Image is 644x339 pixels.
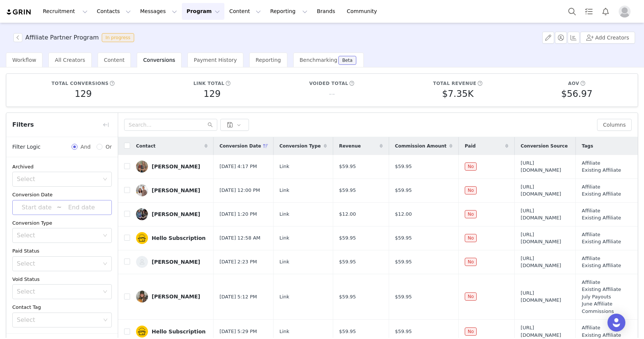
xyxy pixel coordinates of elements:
span: Affiliate Existing Affiliate [582,231,621,245]
button: Columns [597,119,632,131]
a: Hello Subscription [136,232,208,244]
i: icon: down [103,289,107,295]
span: Affiliate Existing Affiliate [582,324,621,339]
h5: $56.97 [561,87,593,101]
span: [URL][DOMAIN_NAME] [521,231,569,245]
a: [PERSON_NAME] [136,161,208,172]
span: Commission Amount [395,143,446,149]
a: [PERSON_NAME] [136,256,208,268]
span: [DATE] 1:20 PM [220,210,257,218]
button: Reporting [266,3,312,20]
span: Link [280,328,290,335]
a: Brands [312,3,342,20]
a: Hello Subscription [136,326,208,338]
div: Beta [342,58,353,63]
span: Affiliate Existing Affiliate [582,183,621,198]
span: Conversion Date [220,143,261,149]
h5: Voided total [309,80,348,87]
span: All Creators [55,57,85,63]
img: 82d51801-f683-48e7-917b-3816f8073dd0.jpg [136,161,148,172]
div: Select [17,316,101,324]
div: [PERSON_NAME] [152,211,200,217]
span: Conversions [143,57,175,63]
button: Program [182,3,224,20]
a: Tasks [581,3,597,20]
div: Conversion Date [12,191,112,199]
span: Or [102,143,112,151]
span: [DATE] 4:17 PM [220,163,257,170]
span: $59.95 [339,234,356,242]
span: $59.95 [339,328,356,335]
span: No [465,162,477,171]
div: Archived [12,163,112,171]
button: Profile [614,6,638,18]
span: Link [280,293,290,301]
span: $59.95 [395,187,412,194]
span: Benchmarking [300,57,337,63]
span: $12.00 [395,210,412,218]
div: [PERSON_NAME] [152,294,200,300]
span: $59.95 [339,293,356,301]
span: Link [280,258,290,266]
button: Content [225,3,265,20]
span: Filters [12,120,34,129]
h5: 129 [203,87,221,101]
div: Select [17,288,99,295]
div: Select [17,175,99,183]
img: 16f21a5b-14ab-4a6a-b52a-274e5cf68cb8.jpg [136,232,148,244]
a: [PERSON_NAME] [136,208,208,220]
h5: AOV [568,80,579,87]
div: Select [17,260,99,267]
button: Notifications [597,3,614,20]
span: Filter Logic [12,143,41,151]
span: [URL][DOMAIN_NAME] [521,289,569,304]
span: No [465,234,477,242]
span: $59.95 [339,187,356,194]
img: 4c17eb47-dcb7-4288-85a9-e9a49fbab6e8.jpg [136,291,148,302]
span: Link [280,234,290,242]
span: Contact [136,143,155,149]
i: icon: search [208,122,213,127]
span: Reporting [256,57,281,63]
div: [PERSON_NAME] [152,164,200,169]
span: $59.95 [339,258,356,266]
span: $59.95 [395,293,412,301]
span: [URL][DOMAIN_NAME] [521,207,569,222]
i: icon: down [103,262,107,267]
span: Paid [465,143,476,149]
span: No [465,210,477,218]
i: icon: down [103,233,107,238]
span: Link [280,163,290,170]
a: [PERSON_NAME] [136,291,208,302]
img: 9b9748b6-ad7d-435a-96d9-1c6efd031d57--s.jpg [136,256,148,268]
div: [PERSON_NAME] [152,259,200,265]
span: Affiliate Existing Affiliate [582,207,621,222]
span: Conversion Type [280,143,321,149]
h5: $7.35K [442,87,473,101]
span: $59.95 [339,163,356,170]
span: And [78,143,94,151]
div: Conversion Type [12,219,112,227]
span: Payment History [194,57,237,63]
span: No [465,258,477,266]
span: [object Object] [13,33,137,42]
img: 97db1c0b-8b24-4032-bc5c-b4681aa948f7.jpg [136,208,148,220]
button: Recruitment [38,3,92,20]
input: Search... [124,119,217,131]
button: Messages [136,3,181,20]
h5: Total revenue [433,80,476,87]
span: Conversion Source [521,143,568,149]
span: Tags [582,143,593,149]
img: 16f21a5b-14ab-4a6a-b52a-274e5cf68cb8.jpg [136,326,148,338]
span: [URL][DOMAIN_NAME] [521,324,569,339]
div: Select [17,232,99,239]
span: $12.00 [339,210,356,218]
span: [DATE] 12:00 PM [220,187,260,194]
span: No [465,186,477,194]
span: [DATE] 5:29 PM [220,328,257,335]
span: $59.95 [395,234,412,242]
span: Affiliate Existing Affiliate July Payouts June Affiliate Commissions [582,279,629,315]
span: [DATE] 2:23 PM [220,258,257,266]
div: Void Status [12,276,112,283]
div: Paid Status [12,247,112,255]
